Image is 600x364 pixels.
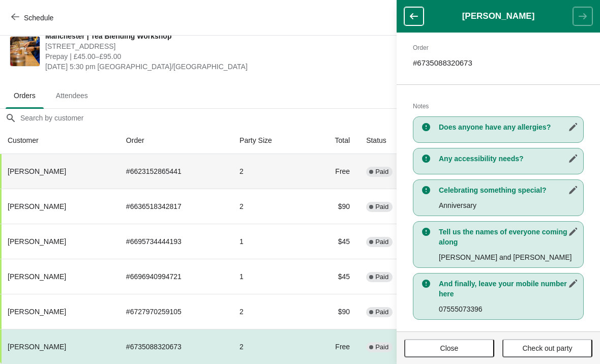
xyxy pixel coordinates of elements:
span: Attendees [48,86,96,105]
h3: Celebrating something special? [439,185,578,195]
span: [PERSON_NAME] [8,167,66,175]
td: 1 [231,259,309,294]
td: $45 [309,259,358,294]
span: [PERSON_NAME] [8,343,66,351]
td: # 6695734444193 [118,224,231,259]
span: [STREET_ADDRESS] [45,41,408,51]
span: [PERSON_NAME] [8,237,66,246]
span: Paid [375,308,388,316]
span: Manchester | Tea Blending Workshop [45,31,408,41]
span: Paid [375,273,388,281]
th: Order [118,127,231,154]
span: [PERSON_NAME] [8,272,66,281]
span: [PERSON_NAME] [8,308,66,316]
span: Prepay | £45.00–£95.00 [45,51,408,62]
button: Schedule [5,9,62,27]
td: 2 [231,329,309,364]
p: # 6735088320673 [413,58,584,68]
td: Free [309,154,358,189]
td: # 6727970259105 [118,294,231,329]
span: [PERSON_NAME] [8,202,66,210]
th: Party Size [231,127,309,154]
h3: And finally, leave your mobile number here [439,279,578,299]
td: # 6623152865441 [118,154,231,189]
td: # 6696940994721 [118,259,231,294]
span: Paid [375,238,388,246]
span: Check out party [522,344,572,352]
span: Orders [6,86,44,105]
td: Free [309,329,358,364]
img: Manchester | Tea Blending Workshop [10,37,40,66]
span: Paid [375,343,388,351]
h2: Order [413,43,584,53]
span: Close [440,344,459,352]
button: Check out party [502,339,592,357]
td: 2 [231,154,309,189]
span: Schedule [24,14,53,22]
input: Search by customer [20,109,599,127]
td: 2 [231,189,309,224]
p: Anniversary [439,200,578,210]
span: [DATE] 5:30 pm [GEOGRAPHIC_DATA]/[GEOGRAPHIC_DATA] [45,62,408,72]
h3: Any accessibility needs? [439,154,578,164]
h1: [PERSON_NAME] [424,11,573,21]
p: [PERSON_NAME] and [PERSON_NAME] [439,252,578,262]
span: Paid [375,203,388,211]
h3: Does anyone have any allergies? [439,122,578,132]
button: Close [404,339,494,357]
td: $90 [309,189,358,224]
td: # 6636518342817 [118,189,231,224]
td: $45 [309,224,358,259]
span: Paid [375,168,388,176]
td: $90 [309,294,358,329]
td: # 6735088320673 [118,329,231,364]
td: 2 [231,294,309,329]
th: Total [309,127,358,154]
p: 07555073396 [439,304,578,314]
h2: Notes [413,101,584,111]
td: 1 [231,224,309,259]
h3: Tell us the names of everyone coming along [439,227,578,247]
th: Status [358,127,426,154]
